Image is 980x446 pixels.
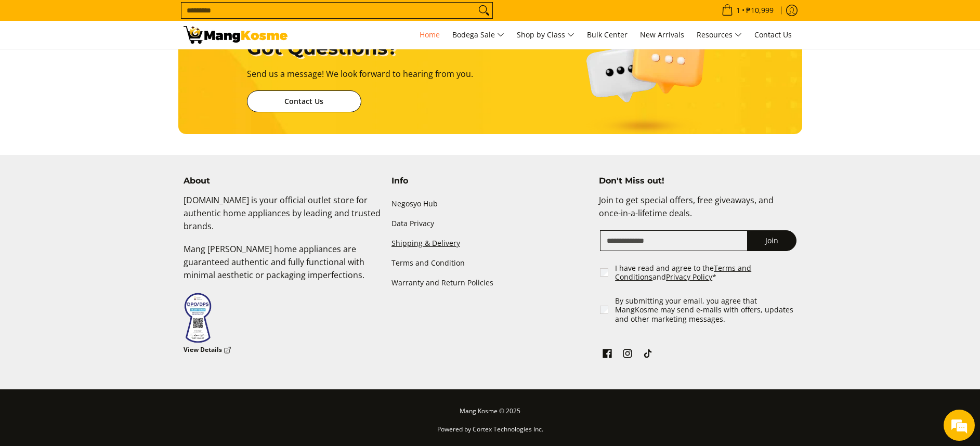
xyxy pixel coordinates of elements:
[697,29,742,42] span: Resources
[587,30,628,40] span: Bulk Center
[599,194,796,230] p: Join to get special offers, free giveaways, and once-in-a-lifetime deals.
[391,233,589,253] a: Shipping & Delivery
[517,29,574,42] span: Shop by Class
[184,176,381,186] h4: About
[391,176,589,186] h4: Info
[414,21,445,49] a: Home
[718,5,777,16] span: •
[586,15,705,145] img: Icon 3d customer support
[615,296,798,324] label: By submitting your email, you agree that MangKosme may send e-mails with offers, updates and othe...
[640,30,684,40] span: New Arrivals
[184,26,288,44] img: Mang Kosme: Your Home Appliances Warehouse Sale Partner!
[749,21,797,49] a: Contact Us
[420,30,440,40] span: Home
[582,21,633,49] a: Bulk Center
[184,405,797,423] p: Mang Kosme © 2025
[599,176,796,186] h4: Don't Miss out!
[298,21,797,49] nav: Main Menu
[447,21,509,49] a: Bodega Sale
[635,21,689,49] a: New Arrivals
[184,344,231,357] a: View Details
[641,346,655,364] a: See Mang Kosme on TikTok
[391,214,589,233] a: Data Privacy
[184,423,797,441] p: Powered by Cortex Technologies Inc.
[747,230,796,251] button: Join
[615,264,798,282] label: I have read and agree to the and *
[754,30,792,40] span: Contact Us
[184,243,381,292] p: Mang [PERSON_NAME] home appliances are guaranteed authentic and fully functional with minimal aes...
[744,7,775,14] span: ₱10,999
[476,3,492,18] button: Search
[600,346,615,364] a: See Mang Kosme on Facebook
[452,29,504,42] span: Bodega Sale
[247,68,526,91] p: Send us a message! We look forward to hearing from you.
[184,194,381,243] p: [DOMAIN_NAME] is your official outlet store for authentic home appliances by leading and trusted ...
[391,194,589,214] a: Negosyo Hub
[184,292,212,344] img: Data Privacy Seal
[512,21,580,49] a: Shop by Class
[391,253,589,273] a: Terms and Condition
[391,273,589,293] a: Warranty and Return Policies
[620,346,635,364] a: See Mang Kosme on Instagram
[691,21,747,49] a: Resources
[615,263,751,282] a: Terms and Conditions
[735,7,742,14] span: 1
[247,90,361,112] a: Contact Us
[666,272,712,282] a: Privacy Policy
